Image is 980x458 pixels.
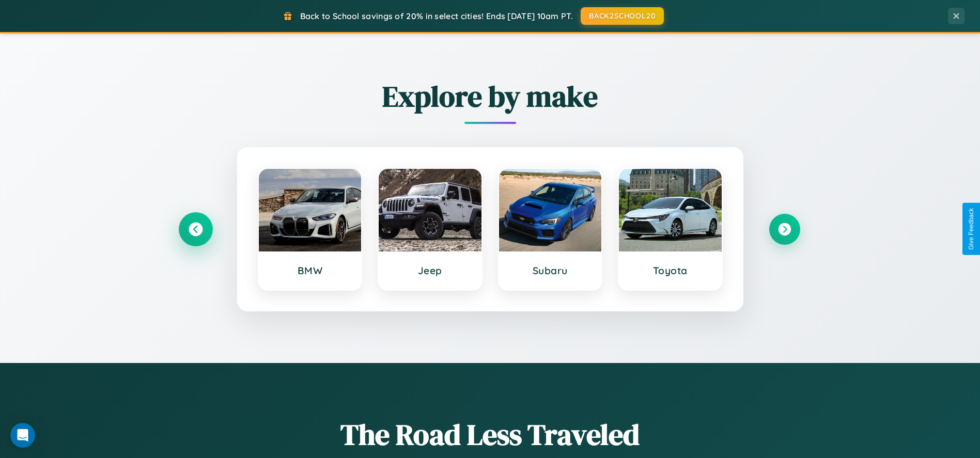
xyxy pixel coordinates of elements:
[581,7,664,25] button: BACK2SCHOOL20
[180,415,800,454] h1: The Road Less Traveled
[10,423,35,448] div: Open Intercom Messenger
[509,264,592,277] h3: Subaru
[968,208,975,250] div: Give Feedback
[629,264,711,277] h3: Toyota
[389,264,471,277] h3: Jeep
[300,11,573,21] span: Back to School savings of 20% in select cities! Ends [DATE] 10am PT.
[180,76,800,116] h2: Explore by make
[269,264,351,277] h3: BMW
